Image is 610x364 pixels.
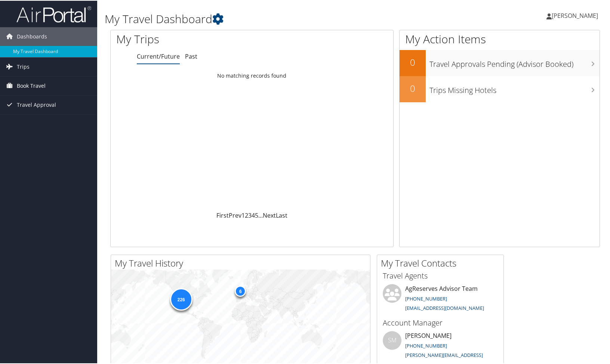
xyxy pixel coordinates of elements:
[552,11,598,19] span: [PERSON_NAME]
[17,57,30,75] span: Trips
[16,5,91,22] img: airportal-logo.png
[379,283,502,314] li: AgReserves Advisor Team
[400,81,426,94] h2: 0
[235,285,246,296] div: 6
[258,211,263,219] span: …
[400,49,600,75] a: 0Travel Approvals Pending (Advisor Booked)
[252,211,255,219] a: 4
[241,211,245,219] a: 1
[248,211,252,219] a: 3
[170,287,192,310] div: 226
[400,75,600,102] a: 0Trips Missing Hotels
[111,68,393,82] td: No matching records found
[17,76,46,94] span: Book Travel
[229,211,241,219] a: Prev
[17,27,47,45] span: Dashboards
[17,95,56,113] span: Travel Approval
[185,52,197,60] a: Past
[115,256,370,269] h2: My Travel History
[276,211,287,219] a: Last
[429,81,600,95] h3: Trips Missing Hotels
[400,55,426,68] h2: 0
[383,330,401,349] div: SM
[263,211,276,219] a: Next
[405,304,484,311] a: [EMAIL_ADDRESS][DOMAIN_NAME]
[255,211,258,219] a: 5
[383,270,498,280] h3: Travel Agents
[105,10,438,26] h1: My Travel Dashboard
[383,317,498,327] h3: Account Manager
[400,31,600,46] h1: My Action Items
[546,4,606,26] a: [PERSON_NAME]
[245,211,248,219] a: 2
[216,211,229,219] a: First
[116,31,270,46] h1: My Trips
[429,55,600,69] h3: Travel Approvals Pending (Advisor Booked)
[405,295,447,301] a: [PHONE_NUMBER]
[137,52,180,60] a: Current/Future
[381,256,503,269] h2: My Travel Contacts
[405,342,447,348] a: [PHONE_NUMBER]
